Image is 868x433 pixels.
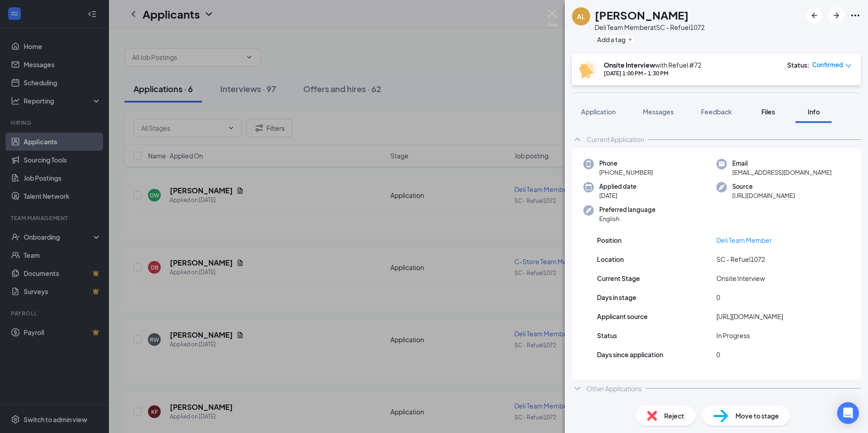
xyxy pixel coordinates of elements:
div: [DATE] 1:00 PM - 1:30 PM [604,69,701,77]
span: Source [732,182,795,191]
span: [PHONE_NUMBER] [599,168,653,177]
span: 0 [716,349,720,359]
span: Phone [599,159,653,168]
b: Onsite Interview [604,61,655,69]
span: [EMAIL_ADDRESS][DOMAIN_NAME] [732,168,832,177]
span: Applied date [599,182,636,191]
div: Other Applications [587,384,642,393]
span: [URL][DOMAIN_NAME] [732,191,795,200]
button: PlusAdd a tag [595,34,635,44]
span: Days since application [597,349,663,359]
span: Feedback [701,108,732,116]
div: Status : [787,60,809,69]
svg: Plus [627,37,633,42]
span: Email [732,159,832,168]
span: English [599,214,656,223]
button: ArrowRight [828,7,844,24]
svg: ArrowRight [831,10,842,21]
span: 0 [716,292,720,302]
span: Reject [664,411,684,421]
span: Position [597,235,621,245]
a: Deli Team Member [716,236,772,244]
svg: Ellipses [850,10,861,21]
svg: ChevronUp [572,134,583,145]
div: Current Application [587,135,644,144]
svg: ArrowLeftNew [809,10,820,21]
span: Current Stage [597,273,640,283]
span: Applicant source [597,311,648,321]
span: Status [597,330,617,340]
div: Open Intercom Messenger [837,402,859,424]
span: [URL][DOMAIN_NAME] [716,311,783,321]
span: Preferred language [599,205,656,214]
span: Messages [643,108,674,116]
span: Application [581,108,616,116]
span: Move to stage [735,411,779,421]
svg: ChevronDown [572,383,583,394]
span: Onsite Interview [716,273,765,283]
span: [DATE] [599,191,636,200]
span: Info [808,108,820,116]
span: Location [597,254,624,264]
div: AL [577,12,585,21]
span: Confirmed [812,60,843,69]
span: In Progress [716,330,750,340]
div: Deli Team Member at SC - Refuel1072 [595,23,705,32]
span: SC - Refuel1072 [716,254,765,264]
span: Days in stage [597,292,636,302]
button: ArrowLeftNew [806,7,823,24]
h1: [PERSON_NAME] [595,7,689,23]
div: with Refuel #72 [604,60,701,69]
span: down [845,63,852,69]
span: Files [761,108,775,116]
